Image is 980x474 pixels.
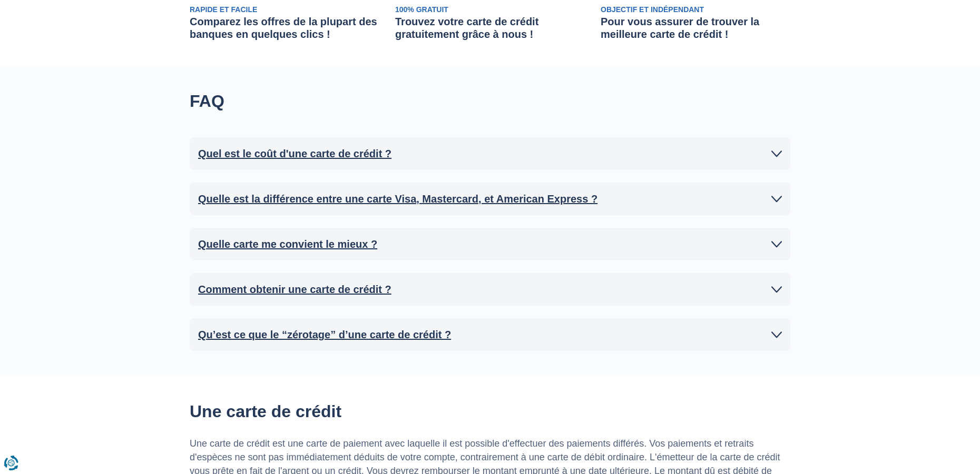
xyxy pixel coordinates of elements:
[190,5,257,14] span: Rapide et facile
[198,191,597,207] h2: Quelle est la différence entre une carte Visa, Mastercard, et American Express ?
[198,146,391,162] h2: Quel est le coût d'une carte de crédit ?
[198,236,782,252] a: Quelle carte me convient le mieux ?
[601,5,704,14] span: Objectif et indépendant
[190,401,790,421] h2: Une carte de crédit
[395,5,448,14] span: 100% gratuit
[198,327,782,342] a: Qu’est ce que le “zérotage” d’une carte de crédit ?
[190,15,379,41] h3: Comparez les offres de la plupart des banques en quelques clics !
[198,327,451,342] h2: Qu’est ce que le “zérotage” d’une carte de crédit ?
[198,236,377,252] h2: Quelle carte me convient le mieux ?
[601,15,790,41] h3: Pour vous assurer de trouver la meilleure carte de crédit !
[198,191,782,207] a: Quelle est la différence entre une carte Visa, Mastercard, et American Express ?
[198,281,782,297] a: Comment obtenir une carte de crédit ?
[198,281,391,297] h2: Comment obtenir une carte de crédit ?
[190,91,585,111] h2: FAQ
[198,146,782,162] a: Quel est le coût d'une carte de crédit ?
[395,15,585,41] h3: Trouvez votre carte de crédit gratuitement grâce à nous !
